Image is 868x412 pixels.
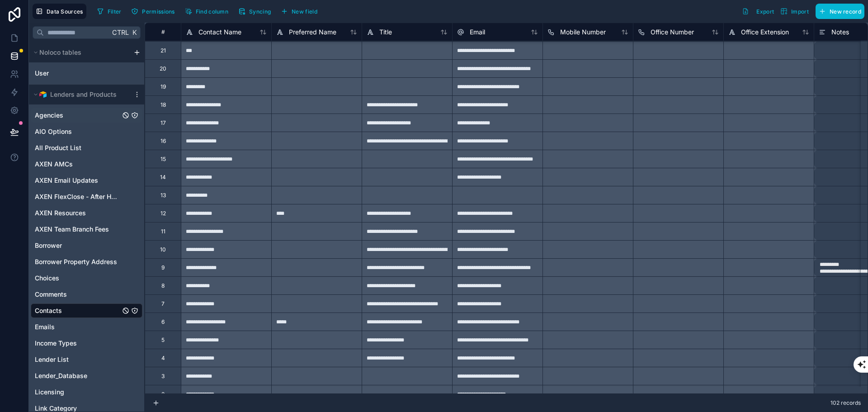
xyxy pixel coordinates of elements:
div: 7 [161,300,165,308]
span: Data Sources [47,8,83,15]
div: # [152,28,174,35]
div: 14 [160,174,166,181]
span: Syncing [249,8,271,15]
a: Permissions [128,5,181,18]
span: Export [756,8,774,15]
span: Notes [831,28,849,37]
div: 5 [161,336,165,344]
div: 17 [160,119,166,127]
span: Mobile Number [560,28,606,37]
button: New field [278,5,321,18]
div: 6 [161,318,165,326]
button: Syncing [235,5,274,18]
span: Contact Name [198,28,241,37]
span: New record [830,8,861,15]
span: Import [791,8,809,15]
span: Ctrl [111,27,130,38]
div: 12 [160,210,166,217]
a: Syncing [235,5,278,18]
button: Data Sources [33,4,86,19]
button: New record [816,4,864,19]
div: 21 [160,47,166,54]
span: Find column [196,8,228,15]
span: Office Number [651,28,694,37]
span: 102 records [830,399,861,407]
div: 16 [160,137,166,145]
div: 18 [160,101,166,109]
div: 3 [161,373,165,380]
span: Permissions [142,8,175,15]
div: 9 [161,264,165,271]
button: Filter [94,5,125,18]
div: 19 [160,83,166,90]
div: 8 [161,282,165,289]
span: New field [292,8,317,15]
div: 15 [160,156,166,163]
span: Office Extension [741,28,789,37]
span: Filter [108,8,122,15]
span: Email [470,28,485,37]
div: 4 [161,355,165,362]
div: 20 [160,65,166,72]
button: Import [777,4,812,19]
span: Title [379,28,392,37]
div: 11 [161,228,165,235]
div: 2 [161,391,165,398]
button: Export [739,4,777,19]
span: K [131,29,137,36]
button: Permissions [128,5,178,18]
span: Preferred Name [289,28,336,37]
a: New record [812,4,864,19]
div: 10 [160,246,166,253]
button: Find column [182,5,231,18]
div: 13 [160,192,166,199]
